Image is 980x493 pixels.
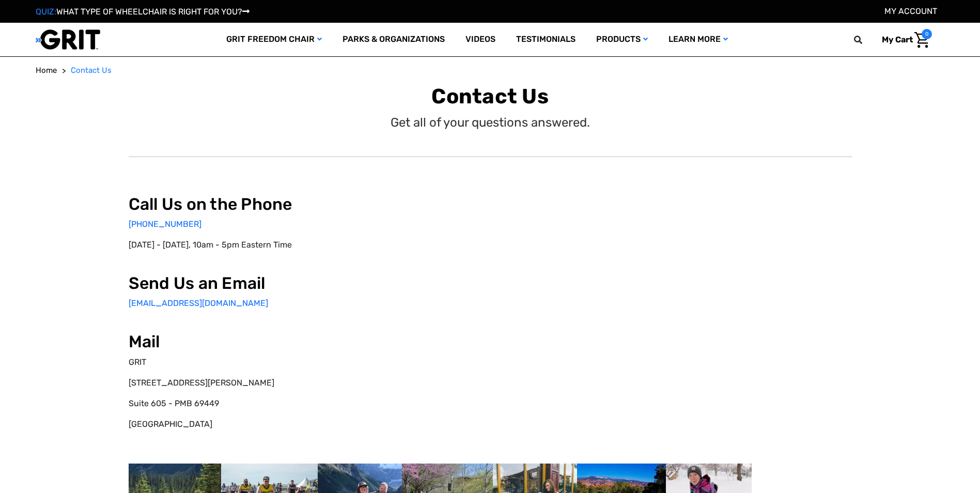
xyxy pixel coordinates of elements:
h2: Send Us an Email [129,273,483,293]
p: Get all of your questions answered. [391,113,590,132]
span: QUIZ: [36,7,56,17]
a: Videos [455,23,506,56]
b: Contact Us [431,84,549,109]
span: Home [36,66,57,75]
a: Parks & Organizations [332,23,455,56]
a: [EMAIL_ADDRESS][DOMAIN_NAME] [129,298,268,308]
h2: Call Us on the Phone [129,194,483,214]
p: Suite 605 - PMB 69449 [129,397,483,410]
iframe: Form 0 [498,194,852,446]
span: Contact Us [71,66,112,75]
a: Products [586,23,658,56]
img: Cart [914,32,929,48]
p: GRIT [129,356,483,368]
span: My Cart [882,35,913,44]
a: Testimonials [506,23,586,56]
h2: Mail [129,332,483,351]
a: Learn More [658,23,738,56]
p: [DATE] - [DATE], 10am - 5pm Eastern Time [129,239,483,251]
nav: Breadcrumb [36,65,945,76]
a: [PHONE_NUMBER] [129,219,201,229]
input: Search [859,29,874,51]
a: GRIT Freedom Chair [216,23,332,56]
a: Account [884,6,937,16]
a: Cart with 0 items [874,29,932,51]
img: GRIT All-Terrain Wheelchair and Mobility Equipment [36,29,100,50]
a: Home [36,65,57,76]
p: [GEOGRAPHIC_DATA] [129,418,483,430]
a: QUIZ:WHAT TYPE OF WHEELCHAIR IS RIGHT FOR YOU? [36,7,250,17]
a: Contact Us [71,65,112,76]
span: 0 [922,29,932,39]
p: [STREET_ADDRESS][PERSON_NAME] [129,377,483,389]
